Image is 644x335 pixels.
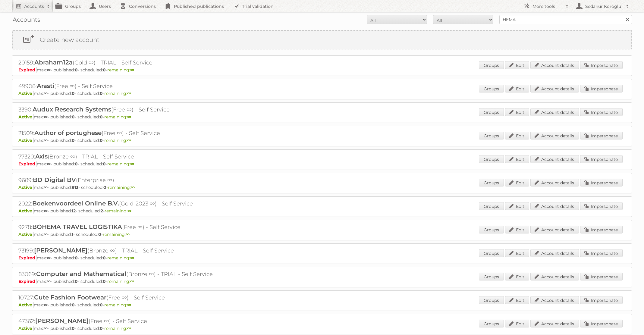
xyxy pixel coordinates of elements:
a: Impersonate [580,249,623,257]
strong: ∞ [127,91,131,96]
a: Impersonate [580,108,623,116]
strong: ∞ [126,232,130,237]
span: remaining: [107,255,134,261]
a: Impersonate [580,226,623,233]
span: Computer and Mathematical [36,270,126,277]
span: Expired [18,255,37,261]
strong: 0 [72,91,75,96]
h2: Accounts [24,3,44,9]
a: Account details [530,226,579,233]
a: Groups [479,273,504,280]
strong: 913 [72,185,78,190]
strong: ∞ [47,161,51,167]
h2: 3390: (Free ∞) - Self Service [18,106,229,114]
a: Impersonate [580,202,623,210]
p: max: - published: - scheduled: - [18,185,626,190]
a: Impersonate [580,179,623,186]
h2: 77320: (Bronze ∞) - TRIAL - Self Service [18,153,229,161]
span: Arasti [37,82,54,89]
a: Groups [479,179,504,186]
strong: 0 [100,114,103,120]
h2: 9278: (Free ∞) - Self Service [18,223,229,231]
a: Edit [505,226,529,233]
span: Active [18,114,34,120]
strong: 0 [72,326,75,331]
span: [PERSON_NAME] [34,247,87,254]
a: Account details [530,155,579,163]
a: Impersonate [580,132,623,139]
h2: Sedanur Koroglu [584,3,623,9]
strong: 0 [72,138,75,143]
a: Account details [530,85,579,92]
a: Groups [479,108,504,116]
p: max: - published: - scheduled: - [18,302,626,308]
strong: 0 [103,185,106,190]
a: Account details [530,179,579,186]
strong: ∞ [44,302,48,308]
p: max: - published: - scheduled: - [18,114,626,120]
strong: ∞ [130,161,134,167]
a: Impersonate [580,296,623,304]
span: Active [18,185,34,190]
strong: ∞ [47,255,51,261]
span: remaining: [107,279,134,284]
a: Account details [530,132,579,139]
strong: 0 [103,255,106,261]
span: remaining: [104,326,131,331]
a: Groups [479,226,504,233]
a: Edit [505,296,529,304]
strong: ∞ [130,279,134,284]
a: Groups [479,132,504,139]
a: Groups [479,296,504,304]
strong: 1 [72,232,73,237]
span: Cute Fashion Footwear [34,294,106,301]
strong: 0 [100,138,103,143]
strong: ∞ [44,326,48,331]
strong: ∞ [130,255,134,261]
a: Account details [530,202,579,210]
a: Groups [479,155,504,163]
a: Account details [530,296,579,304]
span: Active [18,138,34,143]
span: Expired [18,161,37,167]
span: Active [18,302,34,308]
h2: 83069: (Bronze ∞) - TRIAL - Self Service [18,270,229,278]
h2: 49908: (Free ∞) - Self Service [18,82,229,90]
strong: 0 [100,91,103,96]
a: Account details [530,249,579,257]
strong: 0 [75,279,78,284]
span: [PERSON_NAME] [35,317,89,324]
strong: ∞ [47,279,51,284]
p: max: - published: - scheduled: - [18,67,626,73]
strong: 0 [100,326,103,331]
a: Groups [479,320,504,327]
a: Account details [530,108,579,116]
p: max: - published: - scheduled: - [18,91,626,96]
a: Account details [530,61,579,69]
a: Groups [479,61,504,69]
span: remaining: [104,91,131,96]
span: BD Digital BV [33,176,76,183]
p: max: - published: - scheduled: - [18,232,626,237]
a: Account details [530,320,579,327]
strong: ∞ [127,208,131,214]
a: Edit [505,132,529,139]
a: Impersonate [580,320,623,327]
p: max: - published: - scheduled: - [18,326,626,331]
strong: 0 [103,279,106,284]
span: BOHEMA TRAVEL LOGISTIKA [32,223,122,230]
span: Active [18,326,34,331]
span: remaining: [104,138,131,143]
span: Expired [18,279,37,284]
strong: ∞ [127,114,131,120]
strong: 0 [103,67,106,73]
span: remaining: [104,114,131,120]
a: Edit [505,273,529,280]
strong: ∞ [44,114,48,120]
a: Edit [505,61,529,69]
a: Edit [505,108,529,116]
strong: ∞ [130,67,134,73]
strong: 0 [75,255,78,261]
strong: 0 [103,161,106,167]
span: remaining: [105,208,131,214]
